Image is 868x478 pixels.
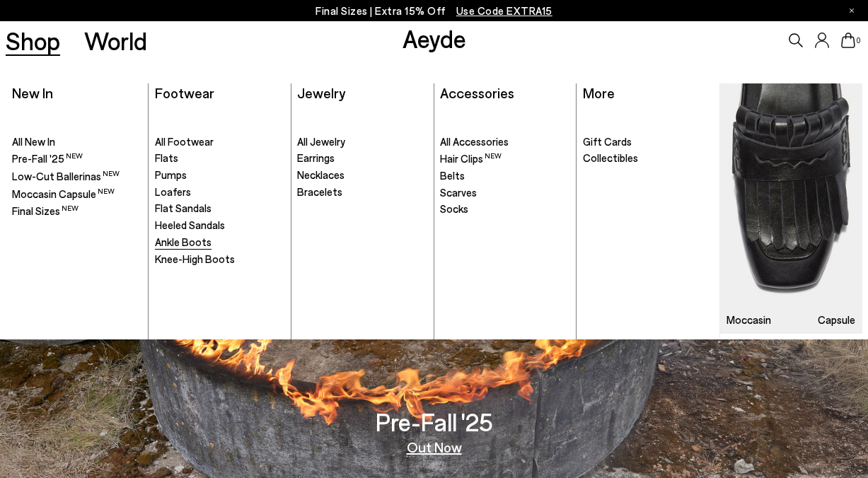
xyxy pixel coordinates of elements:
[297,151,427,165] a: Earrings
[155,151,285,165] a: Flats
[440,186,477,199] span: Scarves
[297,151,335,164] span: Earrings
[583,84,615,101] a: More
[316,2,552,20] p: Final Sizes | Extra 15% Off
[155,202,212,214] span: Flat Sandals
[297,84,345,101] a: Jewelry
[583,151,638,164] span: Collectibles
[155,252,235,265] span: Knee-High Boots
[720,83,862,333] a: Moccasin Capsule
[456,4,552,17] span: Navigate to /collections/ss25-final-sizes
[403,23,466,53] a: Aeyde
[297,168,345,181] span: Necklaces
[155,185,285,199] a: Loafers
[12,135,55,148] span: All New In
[583,151,714,165] a: Collectibles
[12,135,142,149] a: All New In
[12,187,115,200] span: Moccasin Capsule
[155,185,191,198] span: Loafers
[297,185,427,199] a: Bracelets
[12,187,142,202] a: Moccasin Capsule
[407,440,462,454] a: Out Now
[155,218,225,231] span: Heeled Sandals
[297,135,345,148] span: All Jewelry
[583,135,714,149] a: Gift Cards
[84,28,147,53] a: World
[12,170,120,182] span: Low-Cut Ballerinas
[855,37,862,45] span: 0
[440,84,514,101] a: Accessories
[12,152,83,165] span: Pre-Fall '25
[297,168,427,182] a: Necklaces
[440,202,468,215] span: Socks
[155,235,212,248] span: Ankle Boots
[440,186,570,200] a: Scarves
[155,218,285,233] a: Heeled Sandals
[155,252,285,267] a: Knee-High Boots
[440,169,570,183] a: Belts
[155,84,214,101] a: Footwear
[727,315,771,325] h3: Moccasin
[841,33,855,48] a: 0
[440,135,509,148] span: All Accessories
[155,168,187,181] span: Pumps
[818,315,855,325] h3: Capsule
[6,28,60,53] a: Shop
[440,202,570,216] a: Socks
[155,235,285,250] a: Ankle Boots
[720,83,862,333] img: Mobile_e6eede4d-78b8-4bd1-ae2a-4197e375e133_900x.jpg
[155,135,214,148] span: All Footwear
[376,409,493,434] h3: Pre-Fall '25
[297,135,427,149] a: All Jewelry
[440,169,465,182] span: Belts
[12,204,79,217] span: Final Sizes
[155,135,285,149] a: All Footwear
[12,169,142,184] a: Low-Cut Ballerinas
[155,202,285,216] a: Flat Sandals
[440,135,570,149] a: All Accessories
[12,151,142,166] a: Pre-Fall '25
[440,151,570,166] a: Hair Clips
[12,204,142,218] a: Final Sizes
[12,84,53,101] a: New In
[155,151,178,164] span: Flats
[155,168,285,182] a: Pumps
[440,152,502,165] span: Hair Clips
[583,135,632,148] span: Gift Cards
[297,185,342,198] span: Bracelets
